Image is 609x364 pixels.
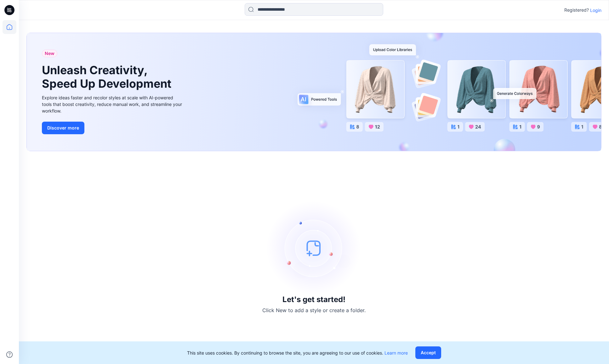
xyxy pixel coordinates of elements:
button: Accept [415,346,441,359]
h3: Let's get started! [282,295,345,304]
a: Discover more [42,122,184,134]
h1: Unleash Creativity, Speed Up Development [42,63,174,91]
p: Click New to add a style or create a folder. [262,306,366,314]
p: Registered? [564,6,589,14]
span: New [45,50,54,57]
a: Learn more [384,350,408,356]
img: empty-state-image.svg [267,201,361,295]
button: Discover more [42,122,84,134]
p: Login [590,7,601,14]
p: This site uses cookies. By continuing to browse the site, you are agreeing to our use of cookies. [187,350,408,356]
div: Explore ideas faster and recolor styles at scale with AI-powered tools that boost creativity, red... [42,94,184,114]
